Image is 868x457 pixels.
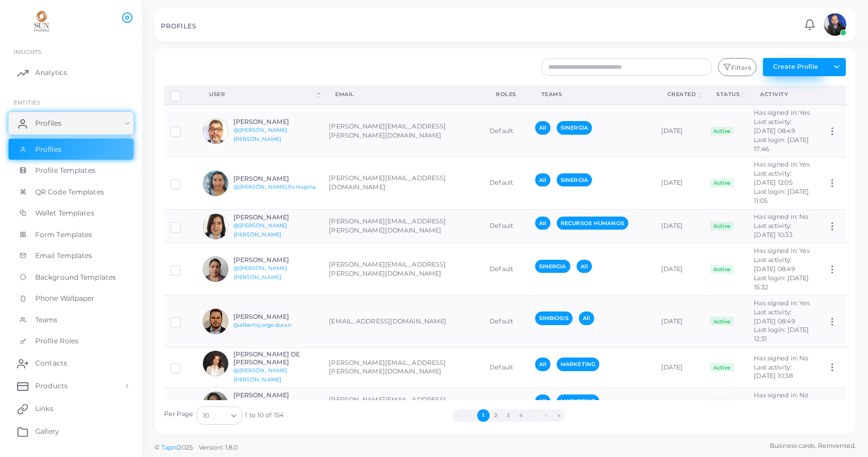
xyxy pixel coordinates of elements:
[35,144,61,155] span: Profiles
[820,13,849,36] a: avatar
[483,388,529,422] td: Default
[483,105,529,157] td: Default
[35,187,104,197] span: QR Code Templates
[203,309,228,334] img: avatar
[35,426,59,437] span: Gallery
[754,308,795,325] span: Last activity: [DATE] 08:49
[770,441,856,451] span: Business cards. Reinvented.
[557,394,599,408] span: MARKETING
[754,247,809,255] span: Has signed in: Yes
[557,121,592,134] span: SINERGIA
[754,213,808,221] span: Has signed in: No
[553,409,565,422] button: Go to last page
[233,367,289,383] a: @[PERSON_NAME].[PERSON_NAME]
[9,245,133,267] a: Email Templates
[161,22,196,30] h5: PROFILES
[710,265,734,274] span: Active
[557,173,592,186] span: SINERGIA
[754,118,795,135] span: Last activity: [DATE] 08:49
[323,209,483,243] td: [PERSON_NAME][EMAIL_ADDRESS][PERSON_NAME][DOMAIN_NAME]
[35,336,78,346] span: Profile Roles
[9,267,133,288] a: Background Templates
[245,411,283,420] span: 1 to 10 of 154
[496,90,516,98] div: Roles
[535,173,550,186] span: All
[9,202,133,224] a: Wallet Templates
[233,256,317,264] h6: [PERSON_NAME]
[9,160,133,181] a: Profile Templates
[718,58,757,76] button: Filters
[9,139,133,160] a: Profiles
[515,409,527,422] button: Go to page 4
[203,351,228,376] img: avatar
[535,358,550,371] span: All
[9,375,133,397] a: Products
[35,272,116,282] span: Background Templates
[9,352,133,375] a: Contacts
[203,410,209,422] span: 10
[754,136,809,153] span: Last login: [DATE] 17:46
[754,109,809,117] span: Has signed in: Yes
[9,181,133,203] a: QR Code Templates
[754,274,809,291] span: Last login: [DATE] 15:32
[164,86,197,105] th: Row-selection
[323,157,483,209] td: [PERSON_NAME][EMAIL_ADDRESS][DOMAIN_NAME]
[283,409,733,422] ul: Pagination
[35,165,95,176] span: Profile Templates
[233,222,289,238] a: @[PERSON_NAME].[PERSON_NAME]
[335,90,471,98] div: Email
[754,169,792,186] span: Last activity: [DATE] 12:05
[655,105,704,157] td: [DATE]
[203,392,228,417] img: avatar
[710,178,734,188] span: Active
[323,243,483,296] td: [PERSON_NAME][EMAIL_ADDRESS][PERSON_NAME][DOMAIN_NAME]
[716,90,740,98] div: Status
[760,90,808,98] div: activity
[203,171,228,196] img: avatar
[754,363,792,380] span: Last activity: [DATE] 10:38
[35,315,58,325] span: Teams
[233,184,316,190] a: @[PERSON_NAME].florespina
[754,326,809,343] span: Last login: [DATE] 12:31
[535,260,570,273] span: SINERGIA
[535,217,550,230] span: All
[821,86,846,105] th: Action
[579,311,594,325] span: All
[655,243,704,296] td: [DATE]
[667,90,696,98] div: Created
[557,217,628,230] span: RECURSOS HUMANOS
[541,90,642,98] div: Teams
[9,420,133,443] a: Gallery
[233,392,317,399] h6: [PERSON_NAME]
[535,394,550,408] span: All
[710,317,734,326] span: Active
[210,409,227,422] input: Search for option
[233,265,289,280] a: @[PERSON_NAME].[PERSON_NAME]
[655,157,704,209] td: [DATE]
[655,347,704,387] td: [DATE]
[483,347,529,387] td: Default
[754,256,795,273] span: Last activity: [DATE] 08:49
[233,127,289,142] a: @[PERSON_NAME].[PERSON_NAME]
[155,443,237,452] span: ©
[10,11,73,32] img: logo
[203,214,228,239] img: avatar
[178,443,192,452] span: 2025
[35,404,53,414] span: Links
[483,296,529,348] td: Default
[535,311,573,325] span: SIMBIOSIS
[233,175,317,182] h6: [PERSON_NAME]
[9,112,133,135] a: Profiles
[483,209,529,243] td: Default
[9,288,133,309] a: Phone Wallpaper
[754,354,808,362] span: Has signed in: No
[490,409,502,422] button: Go to page 2
[233,322,291,328] a: @albertojorge.duran
[577,260,592,273] span: All
[323,105,483,157] td: [PERSON_NAME][EMAIL_ADDRESS][PERSON_NAME][DOMAIN_NAME]
[164,410,194,419] label: Per Page
[35,358,67,368] span: Contacts
[35,381,68,391] span: Products
[323,347,483,387] td: [PERSON_NAME][EMAIL_ADDRESS][PERSON_NAME][DOMAIN_NAME]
